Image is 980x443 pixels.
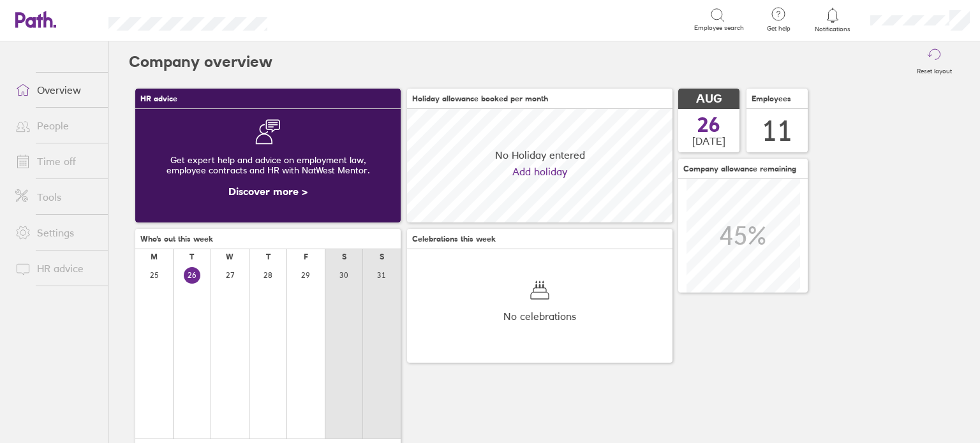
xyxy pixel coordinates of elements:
[5,184,108,210] a: Tools
[226,252,234,261] div: W
[342,252,346,261] div: S
[151,252,158,261] div: M
[140,235,213,243] span: Who's out this week
[696,92,722,106] span: AUG
[512,166,567,177] a: Add holiday
[752,94,791,103] span: Employees
[762,115,792,147] div: 11
[909,41,960,82] button: Reset layout
[812,25,854,33] span: Notifications
[5,77,108,103] a: Overview
[758,25,799,33] span: Get help
[5,256,108,281] a: HR advice
[683,164,796,173] span: Company allowance remaining
[412,235,496,243] span: Celebrations this week
[129,41,272,82] h2: Company overview
[694,24,744,32] span: Employee search
[812,6,854,33] a: Notifications
[909,64,960,75] label: Reset layout
[145,145,390,185] div: Get expert help and advice on employment law, employee contracts and HR with NatWest Mentor.
[302,13,334,25] div: Search
[5,113,108,138] a: People
[5,220,108,245] a: Settings
[5,149,108,174] a: Time off
[266,252,271,261] div: T
[697,115,720,135] span: 26
[692,135,725,147] span: [DATE]
[412,94,548,103] span: Holiday allowance booked per month
[495,149,585,161] span: No Holiday entered
[380,252,384,261] div: S
[189,252,194,261] div: T
[503,310,576,322] span: No celebrations
[228,185,308,198] a: Discover more >
[304,252,308,261] div: F
[140,94,177,103] span: HR advice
